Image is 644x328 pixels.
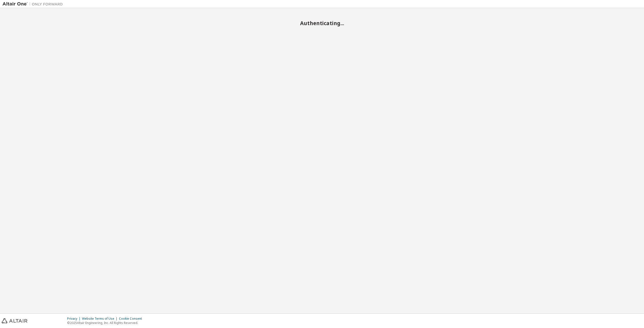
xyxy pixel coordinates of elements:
div: Website Terms of Use [82,317,119,321]
div: Cookie Consent [119,317,145,321]
h2: Authenticating... [3,20,641,26]
img: Altair One [3,2,65,7]
div: Privacy [67,317,82,321]
p: © 2025 Altair Engineering, Inc. All Rights Reserved. [67,321,145,325]
img: altair_logo.svg [2,318,27,323]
